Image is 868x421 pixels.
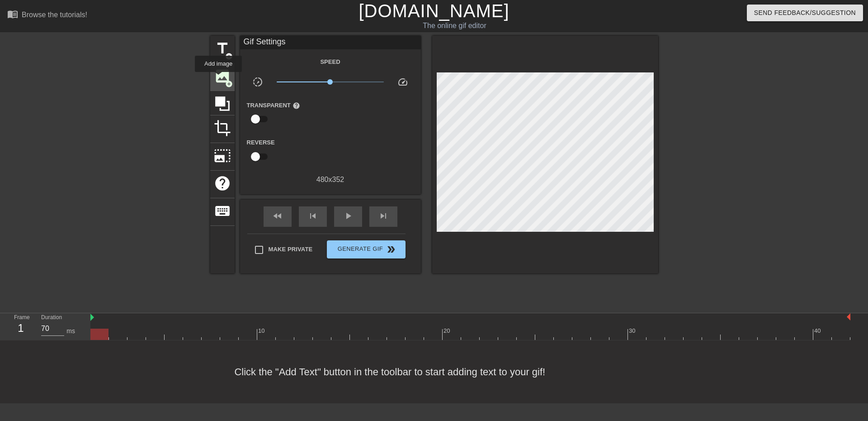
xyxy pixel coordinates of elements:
button: Generate Gif [327,240,405,258]
a: Browse the tutorials! [7,9,87,23]
div: 1 [14,320,28,336]
span: skip_next [378,210,389,221]
button: Send Feedback/Suggestion [747,5,863,21]
span: slow_motion_video [252,77,263,87]
label: Reverse [247,138,275,147]
img: bound-end.png [847,313,850,321]
span: menu_book [7,9,18,19]
a: [DOMAIN_NAME] [359,1,509,21]
span: Make Private [269,245,313,254]
div: 30 [629,326,637,335]
span: play_arrow [343,210,354,221]
span: help [214,175,231,192]
span: add_circle [225,80,233,88]
label: Transparent [247,101,300,110]
span: help [292,102,300,110]
div: Frame [7,313,34,340]
span: add_circle [225,53,233,60]
span: crop [214,120,231,137]
label: Duration [41,315,62,321]
div: ms [66,326,75,336]
span: double_arrow [386,244,396,255]
span: Generate Gif [330,244,401,255]
span: speed [397,77,408,87]
span: Send Feedback/Suggestion [754,7,856,19]
label: Speed [320,57,340,67]
span: image [214,67,231,85]
div: The online gif editor [294,20,615,31]
div: 40 [814,326,822,335]
span: skip_previous [307,210,318,221]
div: 480 x 352 [240,174,421,185]
span: photo_size_select_large [214,147,231,164]
span: title [214,40,231,57]
div: 20 [443,326,452,335]
div: 10 [258,326,266,335]
span: keyboard [214,202,231,220]
div: Browse the tutorials! [22,11,87,19]
div: Gif Settings [240,36,421,49]
span: fast_rewind [272,210,283,221]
